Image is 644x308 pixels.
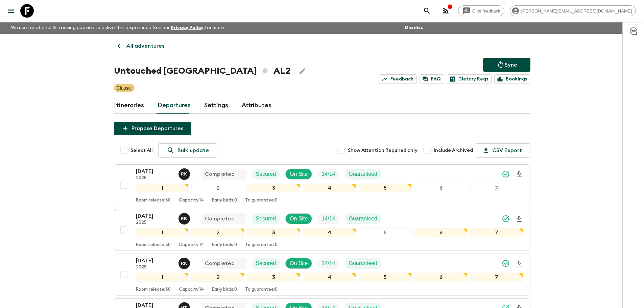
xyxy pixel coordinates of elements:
p: Early birds: 0 [212,198,237,203]
p: To guarantee: 0 [245,242,278,248]
p: Secured [256,170,276,178]
div: Trip Fill [317,169,339,180]
div: 3 [247,228,300,237]
a: Privacy Policy [171,25,204,30]
p: 2025 [136,220,173,226]
div: 4 [303,273,356,282]
div: 2 [191,184,244,192]
p: On Site [290,170,308,178]
span: [PERSON_NAME][EMAIL_ADDRESS][DOMAIN_NAME] [518,8,636,14]
p: Early birds: 0 [212,242,237,248]
p: Completed [205,170,235,178]
a: FAQ [420,74,444,84]
p: Room release: 30 [136,287,171,292]
p: Capacity: 14 [179,287,204,292]
svg: Download Onboarding [515,260,523,268]
p: All adventures [126,42,164,50]
span: Erild Balla [178,215,191,220]
button: menu [4,4,18,18]
div: 7 [470,184,523,192]
button: [DATE]2025Robert KacaCompletedSecuredOn SiteTrip FillGuaranteed1234567Room release:30Capacity:14E... [114,254,530,295]
div: Secured [252,213,280,224]
button: [DATE]2025Erild BallaCompletedSecuredOn SiteTrip FillGuaranteed1234567Room release:30Capacity:14E... [114,209,530,251]
a: Departures [158,97,191,114]
div: 5 [359,184,412,192]
div: 7 [470,228,523,237]
div: 7 [470,273,523,282]
div: 3 [247,273,300,282]
span: Include Archived [434,147,473,154]
a: Dietary Reqs [447,74,492,84]
p: To guarantee: 0 [245,198,278,203]
button: [DATE]2025Robert KacaCompletedSecuredOn SiteTrip FillGuaranteed1234567Room release:30Capacity:14E... [114,164,530,206]
div: Trip Fill [317,213,339,224]
p: Guaranteed [349,259,378,267]
p: [DATE] [136,257,173,265]
p: To guarantee: 0 [245,287,278,292]
a: Feedback [379,74,417,84]
p: Early birds: 0 [212,287,237,292]
p: Secured [256,259,276,267]
div: Trip Fill [317,258,339,269]
div: 6 [414,273,468,282]
div: On Site [285,169,312,180]
p: Room release: 30 [136,198,171,203]
button: Propose Departures [114,122,191,135]
p: Capacity: 14 [179,242,204,248]
p: Room release: 30 [136,242,171,248]
div: 1 [136,273,189,282]
p: Classic [117,85,132,91]
p: Guaranteed [349,170,378,178]
p: Guaranteed [349,215,378,223]
button: Sync adventure departures to the booking engine [483,58,530,72]
a: Itineraries [114,97,144,114]
p: [DATE] [136,212,173,220]
a: Bulk update [158,143,217,158]
p: 2025 [136,265,173,270]
svg: Download Onboarding [515,215,523,223]
p: Capacity: 14 [179,198,204,203]
a: Bookings [494,74,530,84]
a: All adventures [114,39,168,53]
div: Secured [252,169,280,180]
span: Select All [130,147,153,154]
div: 5 [359,273,412,282]
svg: Synced Successfully [502,170,510,178]
p: On Site [290,259,308,267]
button: Dismiss [403,23,425,32]
p: 2025 [136,175,173,181]
a: Attributes [242,97,271,114]
p: Sync [505,61,517,69]
div: 4 [303,184,356,192]
button: CSV Export [476,143,530,158]
div: 6 [414,228,468,237]
p: 14 / 14 [321,259,335,267]
div: 1 [136,228,189,237]
div: 1 [136,184,189,192]
div: On Site [285,258,312,269]
p: We use functional & tracking cookies to deliver this experience. See our for more. [8,22,228,34]
div: 5 [359,228,412,237]
span: Give feedback [469,8,504,14]
span: Robert Kaca [178,260,191,265]
button: Edit Adventure Title [296,64,309,78]
p: Completed [205,259,235,267]
div: On Site [285,213,312,224]
div: Secured [252,258,280,269]
p: Secured [256,215,276,223]
div: [PERSON_NAME][EMAIL_ADDRESS][DOMAIN_NAME] [510,5,636,16]
p: 14 / 14 [321,215,335,223]
a: Give feedback [458,5,504,16]
p: [DATE] [136,167,173,175]
p: Bulk update [177,146,209,155]
svg: Download Onboarding [515,170,523,179]
p: Completed [205,215,235,223]
a: Settings [204,97,228,114]
p: 14 / 14 [321,170,335,178]
h1: Untouched [GEOGRAPHIC_DATA] AL2 [114,64,290,78]
div: 3 [247,184,300,192]
div: 6 [414,184,468,192]
span: Robert Kaca [178,170,191,176]
p: On Site [290,215,308,223]
div: 2 [191,228,244,237]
